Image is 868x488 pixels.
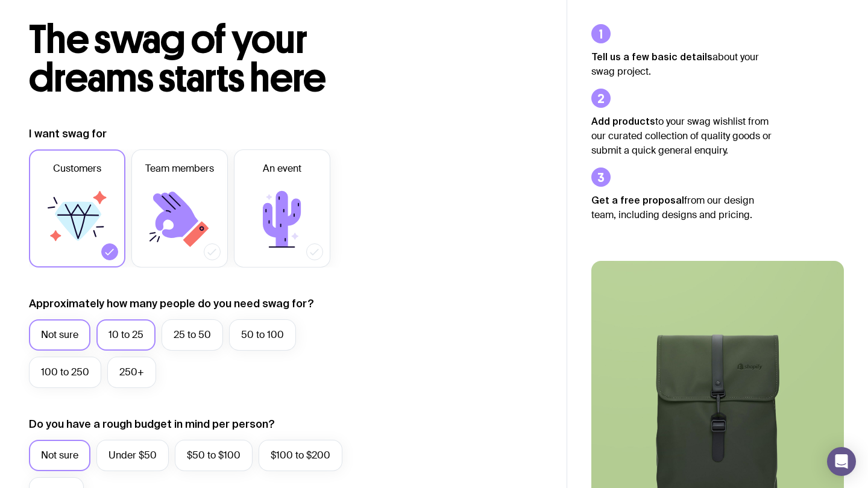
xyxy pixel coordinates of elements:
[29,440,90,471] label: Not sure
[591,51,712,62] strong: Tell us a few basic details
[827,447,856,476] div: Open Intercom Messenger
[96,440,169,471] label: Under $50
[53,161,101,176] span: Customers
[175,440,253,471] label: $50 to $100
[591,193,772,222] p: from our design team, including designs and pricing.
[591,114,772,158] p: to your swag wishlist from our curated collection of quality goods or submit a quick general enqu...
[263,161,301,176] span: An event
[591,195,684,205] strong: Get a free proposal
[591,116,655,127] strong: Add products
[145,161,214,176] span: Team members
[29,417,275,431] label: Do you have a rough budget in mind per person?
[107,357,156,388] label: 250+
[96,319,156,351] label: 10 to 25
[29,127,107,141] label: I want swag for
[29,296,314,311] label: Approximately how many people do you need swag for?
[29,319,90,351] label: Not sure
[259,440,342,471] label: $100 to $200
[29,357,101,388] label: 100 to 250
[29,16,326,102] span: The swag of your dreams starts here
[591,49,772,79] p: about your swag project.
[229,319,296,351] label: 50 to 100
[162,319,223,351] label: 25 to 50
